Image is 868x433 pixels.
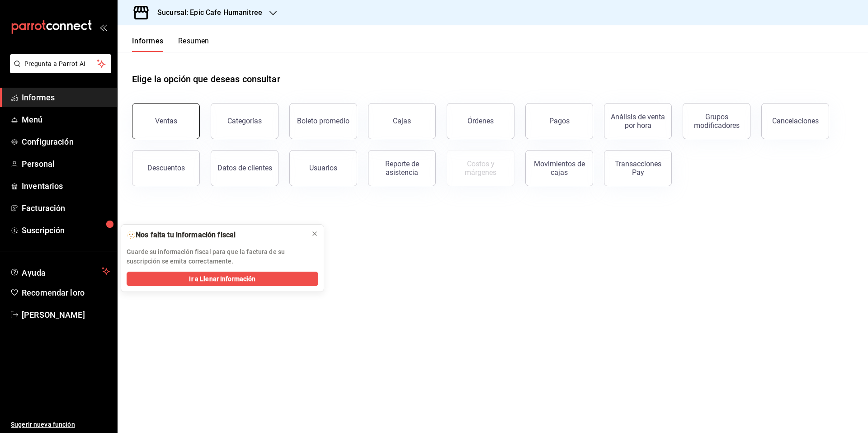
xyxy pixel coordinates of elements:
font: Ir a Llenar Información [189,275,255,282]
button: Grupos modificadores [683,103,750,139]
font: Descuentos [147,164,185,172]
font: Transacciones Pay [615,160,661,177]
font: Ventas [155,117,177,125]
font: Sucursal: Epic Cafe Humanitree [157,8,262,17]
button: Pagos [525,103,593,139]
div: pestañas de navegación [132,36,209,52]
font: Configuración [22,137,74,146]
font: Grupos modificadores [694,113,740,130]
button: Reporte de asistencia [368,150,436,186]
font: Boleto promedio [297,117,349,125]
font: Pagos [549,117,570,125]
font: Informes [132,37,164,45]
button: Transacciones Pay [604,150,672,186]
button: Descuentos [132,150,200,186]
font: Costos y márgenes [465,160,496,177]
button: Boleto promedio [289,103,357,139]
font: Menú [22,115,43,124]
font: Categorías [227,117,262,125]
font: Datos de clientes [217,164,272,172]
font: Personal [22,159,55,169]
button: abrir_cajón_menú [99,24,107,31]
font: Usuarios [309,164,337,172]
font: 🫥Nos falta tu información fiscal [127,231,236,239]
button: Contrata inventarios para ver este informe [447,150,514,186]
font: Cajas [393,117,411,125]
font: [PERSON_NAME] [22,310,85,320]
font: Guarde su información fiscal para que la factura de su suscripción se emita correctamente. [127,248,285,265]
button: Usuarios [289,150,357,186]
button: Categorías [211,103,278,139]
button: Análisis de venta por hora [604,103,672,139]
button: Ventas [132,103,200,139]
button: Movimientos de cajas [525,150,593,186]
font: Cancelaciones [772,117,819,125]
button: Cancelaciones [761,103,829,139]
font: Inventarios [22,181,63,191]
a: Cajas [368,103,436,139]
font: Sugerir nueva función [11,421,75,428]
font: Órdenes [467,117,494,125]
font: Pregunta a Parrot AI [24,60,86,67]
button: Pregunta a Parrot AI [10,54,111,73]
button: Órdenes [447,103,514,139]
font: Recomendar loro [22,288,85,297]
font: Informes [22,93,55,102]
font: Resumen [178,37,209,45]
a: Pregunta a Parrot AI [6,66,111,75]
font: Ayuda [22,268,46,278]
font: Facturación [22,203,65,213]
font: Movimientos de cajas [534,160,585,177]
font: Suscripción [22,226,65,235]
font: Elige la opción que deseas consultar [132,74,280,85]
font: Reporte de asistencia [385,160,419,177]
font: Análisis de venta por hora [611,113,665,130]
button: Datos de clientes [211,150,278,186]
button: Ir a Llenar Información [127,272,318,286]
